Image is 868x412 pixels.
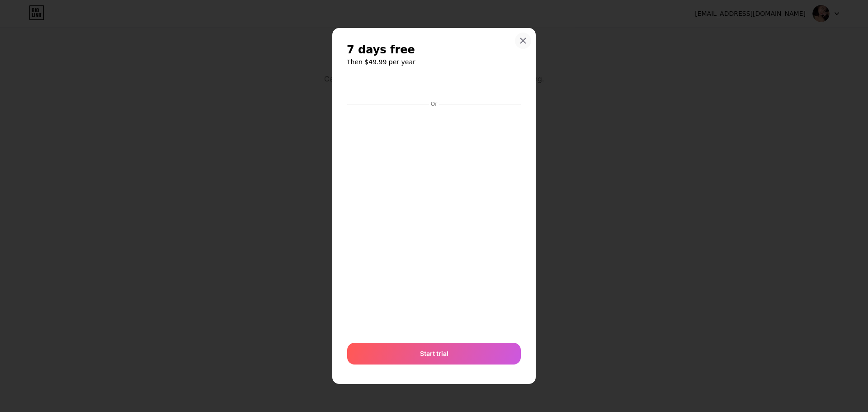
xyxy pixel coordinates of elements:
[420,349,448,358] span: Start trial
[429,100,439,108] div: Or
[347,57,521,66] h6: Then $49.99 per year
[347,43,415,57] span: 7 days free
[345,109,523,334] iframe: Secure payment input frame
[347,76,521,98] iframe: Secure payment button frame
